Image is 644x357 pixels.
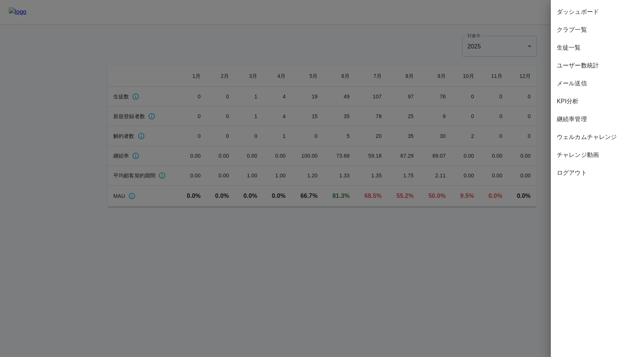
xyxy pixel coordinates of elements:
span: KPI分析 [557,97,638,106]
div: クラブ一覧 [551,21,644,39]
div: ログアウト [551,164,644,182]
span: 生徒一覧 [557,43,638,52]
div: ユーザー数統計 [551,57,644,75]
div: ダッシュボード [551,3,644,21]
div: メール送信 [551,75,644,92]
div: チャレンジ動画 [551,146,644,164]
span: ダッシュボード [557,7,638,16]
div: 継続率管理 [551,110,644,128]
span: ユーザー数統計 [557,61,638,70]
span: 継続率管理 [557,115,638,124]
div: 生徒一覧 [551,39,644,57]
span: ログアウト [557,168,638,177]
div: ウェルカムチャレンジ [551,128,644,146]
div: KPI分析 [551,92,644,110]
span: メール送信 [557,79,638,88]
span: ウェルカムチャレンジ [557,133,638,142]
span: クラブ一覧 [557,25,638,34]
span: チャレンジ動画 [557,151,638,159]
